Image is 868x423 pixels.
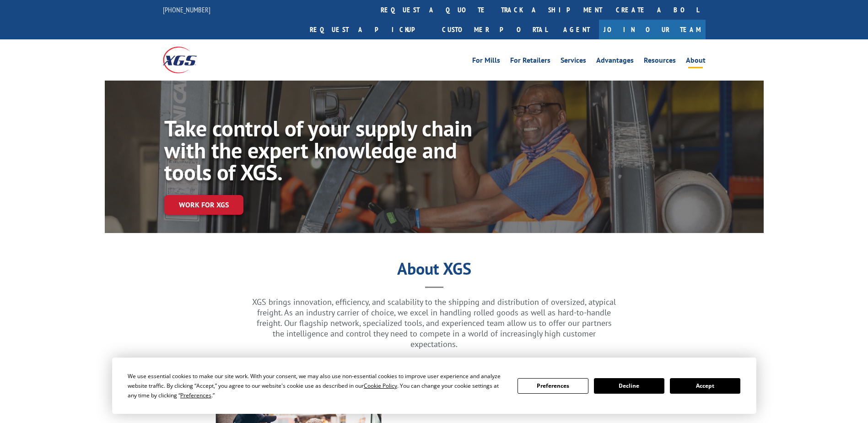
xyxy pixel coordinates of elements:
[644,57,676,67] a: Resources
[112,358,756,414] div: Cookie Consent Prompt
[163,5,210,14] a: [PHONE_NUMBER]
[594,378,664,394] button: Decline
[596,57,634,67] a: Advantages
[105,262,764,280] h1: About XGS
[180,391,211,399] span: Preferences
[518,378,588,394] button: Preferences
[670,378,740,394] button: Accept
[599,20,706,39] a: Join Our Team
[251,297,617,349] p: XGS brings innovation, efficiency, and scalability to the shipping and distribution of oversized,...
[554,20,599,39] a: Agent
[303,20,435,39] a: Request a pickup
[364,382,397,390] span: Cookie Policy
[472,57,500,67] a: For Mills
[510,57,550,67] a: For Retailers
[164,117,474,188] h1: Take control of your supply chain with the expert knowledge and tools of XGS.
[686,57,706,67] a: About
[435,20,554,39] a: Customer Portal
[561,57,586,67] a: Services
[128,371,507,400] div: We use essential cookies to make our site work. With your consent, we may also use non-essential ...
[164,195,243,215] a: Work for XGS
